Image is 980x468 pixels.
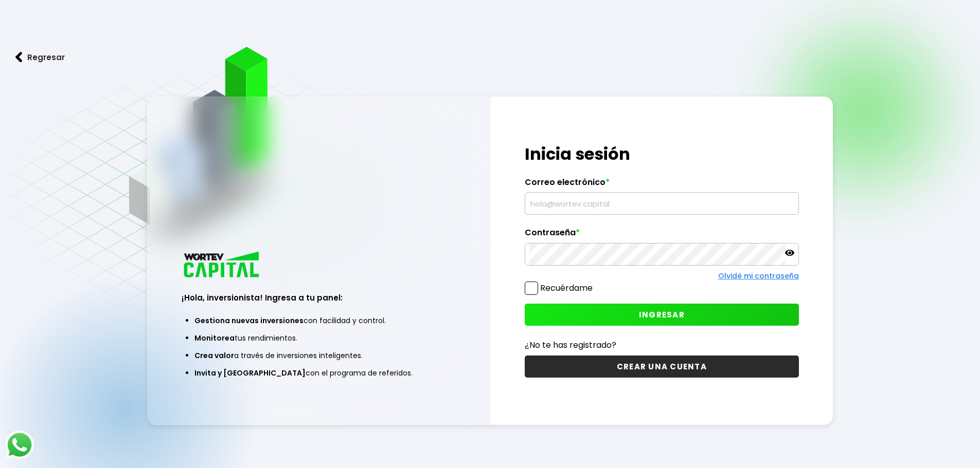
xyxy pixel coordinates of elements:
span: Gestiona nuevas inversiones [194,315,304,326]
label: Contraseña [525,228,799,243]
li: tus rendimientos. [194,329,443,347]
label: Correo electrónico [525,177,799,193]
li: con facilidad y control. [194,312,443,329]
a: ¿No te has registrado?CREAR UNA CUENTA [525,339,799,378]
img: flecha izquierda [15,52,23,63]
span: Crea valor [194,350,234,361]
label: Recuérdame [540,282,593,294]
span: Invita y [GEOGRAPHIC_DATA] [194,368,306,378]
button: CREAR UNA CUENTA [525,355,799,378]
span: INGRESAR [639,309,685,320]
img: logos_whatsapp-icon.242b2217.svg [5,430,34,459]
li: a través de inversiones inteligentes. [194,347,443,364]
input: hola@wortev.capital [529,193,794,214]
h3: ¡Hola, inversionista! Ingresa a tu panel: [182,292,456,304]
p: ¿No te has registrado? [525,339,799,351]
img: logo_wortev_capital [182,250,263,280]
button: INGRESAR [525,304,799,326]
li: con el programa de referidos. [194,364,443,382]
span: Monitorea [194,333,235,343]
a: Olvidé mi contraseña [718,271,799,281]
h1: Inicia sesión [525,142,799,166]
